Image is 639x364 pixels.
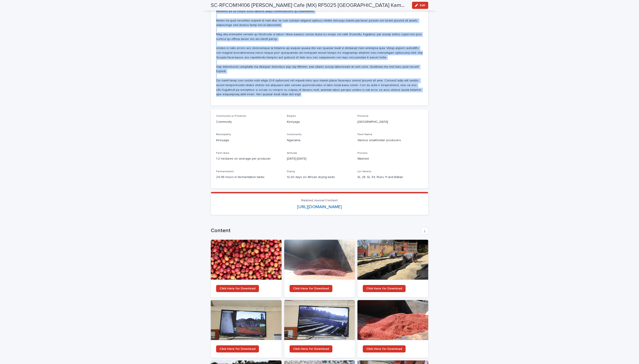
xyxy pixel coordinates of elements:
[216,138,282,143] p: Kirinyaga
[216,133,231,136] span: Municipality
[287,120,352,124] p: Kirinyaga
[216,175,282,180] p: 24-36 hours in fermentation tanks
[211,227,419,234] h1: Content
[284,300,355,358] a: Click Here for Download
[216,152,229,154] span: Farm Area
[357,175,423,180] p: SL 28, SL 34, Ruiru 11 and Batian
[211,2,408,9] h2: SC-RFCOM14106 Quentin Cafe (MX) RF5025 Kenya Kamwangi AA 0 bags left to release
[357,120,423,124] p: [GEOGRAPHIC_DATA]
[287,170,295,173] span: Drying
[287,115,296,117] span: Region
[357,240,428,297] a: Click Here for Download
[211,300,282,358] a: Click Here for Download
[357,300,428,358] a: Click Here for Download
[287,152,297,154] span: Altitude
[211,240,282,297] a: Click Here for Download
[220,347,255,350] span: Click Here for Download
[290,285,332,292] a: Click Here for Download
[287,133,302,136] span: Community
[357,133,372,136] span: Farm Name
[363,285,406,292] a: Click Here for Download
[293,347,329,350] span: Click Here for Download
[216,156,282,161] p: 1-2 hectares on average per producer
[287,175,352,180] p: 12-20 days on African drying beds
[420,4,425,7] span: Edit
[216,115,246,117] span: Community or Producer
[357,170,371,173] span: Lot Variety
[412,2,428,9] button: Edit
[216,285,259,292] a: Click Here for Download
[357,156,423,161] p: Washed
[293,287,329,290] span: Click Here for Download
[290,345,332,352] a: Click Here for Download
[216,345,259,352] a: Click Here for Download
[357,138,423,143] p: Various smallholder producers
[366,347,402,350] span: Click Here for Download
[216,170,234,173] span: Fermentation
[363,345,406,352] a: Click Here for Download
[357,152,368,154] span: Process
[357,115,369,117] span: Province
[216,120,282,124] p: Community
[297,205,342,209] a: [URL][DOMAIN_NAME]
[287,138,352,143] p: Ngariama
[284,240,355,297] a: Click Here for Download
[220,287,255,290] span: Click Here for Download
[301,199,338,202] span: Related Journal Content
[366,287,402,290] span: Click Here for Download
[287,156,352,161] p: [DATE]-[DATE]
